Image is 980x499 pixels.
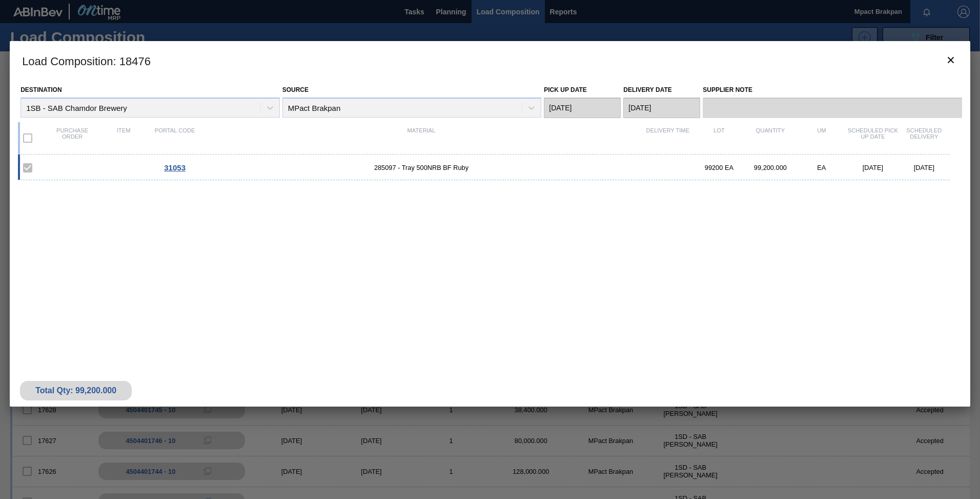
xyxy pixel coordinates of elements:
div: Total Qty: 99,200.000 [28,386,124,395]
div: [DATE] [847,164,899,171]
h3: Load Composition : 18476 [10,41,970,80]
div: Scheduled Pick up Date [847,127,899,149]
label: Supplier Note [703,83,962,98]
div: EA [796,164,847,171]
span: 31053 [164,163,186,172]
label: Pick up Date [544,86,587,93]
div: Portal code [149,127,200,149]
label: Destination [21,86,62,93]
label: Delivery Date [623,86,671,93]
div: Item [98,127,149,149]
div: [DATE] [899,164,950,171]
div: Scheduled Delivery [899,127,950,149]
div: UM [796,127,847,149]
div: Lot [693,127,745,149]
div: 99,200.000 [745,164,796,171]
div: Go to Order [149,163,200,172]
div: Purchase order [47,127,98,149]
span: 285097 - Tray 500NRB BF Ruby [200,164,642,171]
div: Quantity [745,127,796,149]
div: Delivery Time [642,127,693,149]
input: mm/dd/yyyy [544,98,621,118]
label: Source [282,86,309,93]
input: mm/dd/yyyy [623,98,700,118]
div: Material [200,127,642,149]
div: 99200 EA [693,164,745,171]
